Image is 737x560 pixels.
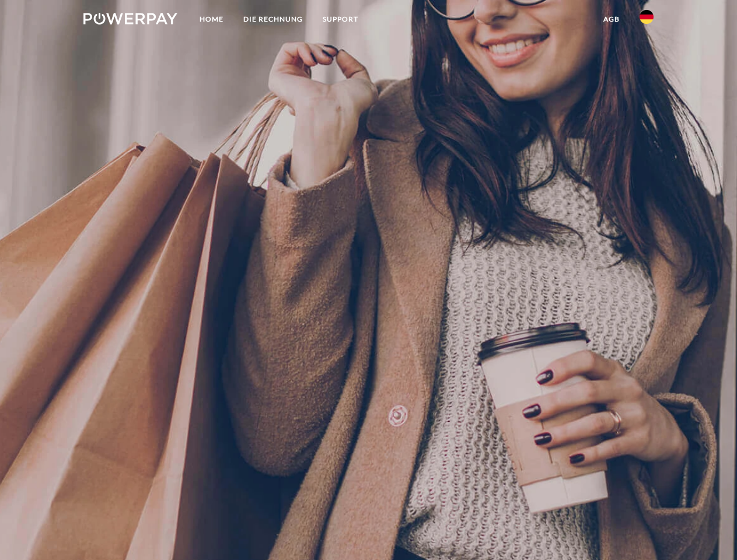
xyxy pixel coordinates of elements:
[593,9,630,30] a: agb
[233,9,313,30] a: DIE RECHNUNG
[313,9,368,30] a: SUPPORT
[640,10,654,24] img: de
[190,9,233,30] a: Home
[83,13,177,24] img: logo-powerpay-white.svg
